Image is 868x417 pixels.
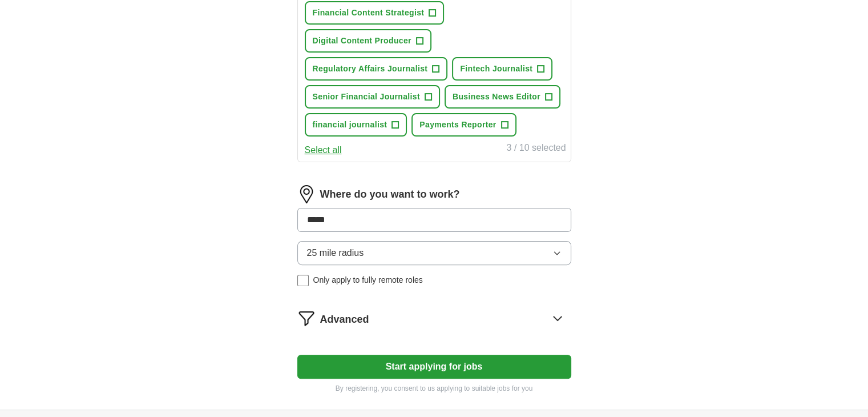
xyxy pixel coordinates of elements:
[305,57,448,81] button: Regulatory Affairs Journalist
[297,309,316,327] img: filter
[305,1,445,25] button: Financial Content Strategist
[305,29,431,53] button: Digital Content Producer
[297,275,309,286] input: Only apply to fully remote roles
[313,91,420,103] span: Senior Financial Journalist
[305,113,407,137] button: financial journalist
[313,7,425,19] span: Financial Content Strategist
[320,187,460,202] label: Where do you want to work?
[460,63,532,75] span: Fintech Journalist
[313,63,428,75] span: Regulatory Affairs Journalist
[297,355,571,379] button: Start applying for jobs
[453,91,540,103] span: Business News Editor
[419,119,496,131] span: Payments Reporter
[307,246,364,260] span: 25 mile radius
[297,383,571,394] p: By registering, you consent to us applying to suitable jobs for you
[297,241,571,265] button: 25 mile radius
[305,85,440,109] button: Senior Financial Journalist
[445,85,560,109] button: Business News Editor
[297,185,316,203] img: location.png
[313,274,423,286] span: Only apply to fully remote roles
[320,312,369,327] span: Advanced
[305,143,342,157] button: Select all
[313,119,387,131] span: financial journalist
[313,35,411,47] span: Digital Content Producer
[411,113,516,137] button: Payments Reporter
[506,141,566,157] div: 3 / 10 selected
[452,57,552,81] button: Fintech Journalist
